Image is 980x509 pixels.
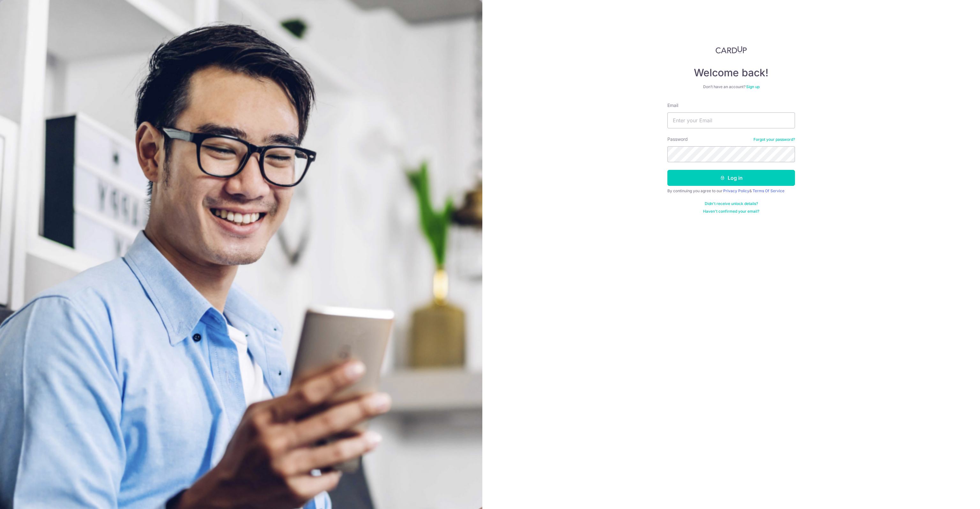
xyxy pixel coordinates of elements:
label: Email [667,102,678,109]
button: Log in [667,170,795,186]
a: Haven't confirmed your email? [703,209,759,214]
input: Enter your Email [667,112,795,128]
a: Forgot your password? [754,137,795,142]
div: By continuing you agree to our & [667,188,795,194]
a: Sign up [746,84,760,89]
a: Didn't receive unlock details? [705,201,758,206]
a: Privacy Policy [723,188,749,193]
label: Password [667,136,688,142]
div: Don’t have an account? [667,84,795,89]
img: CardUp Logo [716,46,747,54]
a: Terms Of Service [753,188,784,193]
h4: Welcome back! [667,66,795,79]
